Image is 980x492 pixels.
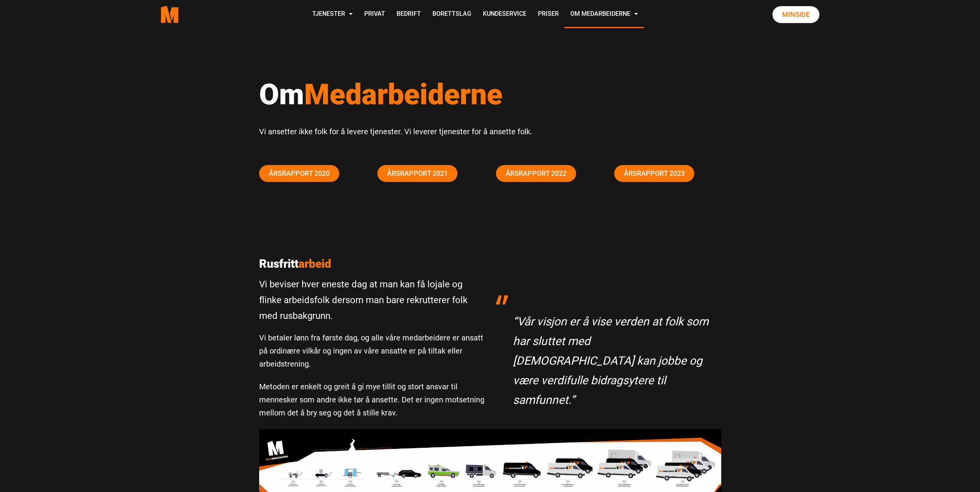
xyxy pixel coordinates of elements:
p: Vi beviser hver eneste dag at man kan få lojale og flinke arbeidsfolk dersom man bare rekrutterer... [259,277,484,324]
a: Borettslag [427,1,477,28]
span: Medarbeiderne [304,77,503,111]
a: Minside [772,6,819,23]
span: arbeid [298,257,331,270]
a: Om Medarbeiderne [565,1,644,28]
h1: Om [259,77,721,112]
a: Bedrift [391,1,427,28]
a: Årsrapport 2020 [259,165,339,182]
a: Tjenester [307,1,358,28]
p: Vi betaler lønn fra første dag, og alle våre medarbeidere er ansatt på ordinære vilkår og ingen a... [259,331,484,370]
p: “Vår visjon er å vise verden at folk som har sluttet med [DEMOGRAPHIC_DATA] kan jobbe og være ver... [513,312,714,410]
p: Vi ansetter ikke folk for å levere tjenester. Vi leverer tjenester for å ansette folk. [259,125,721,138]
a: Årsrapport 2023 [614,165,694,182]
a: Priser [532,1,565,28]
p: Metoden er enkelt og greit å gi mye tillit og stort ansvar til mennesker som andre ikke tør å ans... [259,380,484,419]
a: Årsrapport 2021 [377,165,457,182]
p: Rusfritt [259,257,484,271]
a: Årsrapport 2022 [496,165,576,182]
a: Kundeservice [477,1,532,28]
a: Privat [358,1,391,28]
